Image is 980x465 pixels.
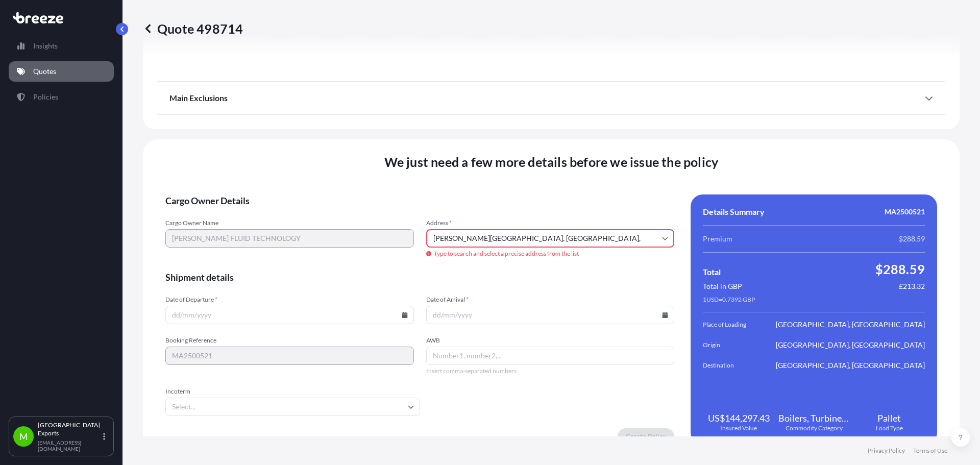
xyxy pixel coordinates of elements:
span: Place of Loading [703,320,760,330]
span: Boilers, Turbines, Industrial Machinery and Mechanical Appliances [778,412,850,424]
a: Quotes [9,61,114,82]
input: Select... [165,398,420,416]
p: Insights [33,41,58,51]
span: Total in GBP [703,281,742,291]
a: Insights [9,36,114,56]
span: Premium [703,234,732,244]
span: Details Summary [703,207,765,217]
span: Address [426,219,675,227]
span: Date of Arrival [426,296,675,304]
span: [GEOGRAPHIC_DATA], [GEOGRAPHIC_DATA] [776,320,925,330]
span: [GEOGRAPHIC_DATA], [GEOGRAPHIC_DATA] [776,340,925,350]
input: dd/mm/yyyy [165,306,414,324]
span: $288.59 [899,234,925,244]
span: Total [703,267,721,277]
span: 1 USD = 0.7392 GBP [703,296,755,304]
span: US$144,297.43 [708,412,770,424]
input: Your internal reference [165,347,414,365]
span: Insured Value [720,424,757,432]
p: [EMAIL_ADDRESS][DOMAIN_NAME] [38,439,101,452]
p: [GEOGRAPHIC_DATA] Exports [38,421,101,437]
p: Policies [33,92,58,102]
p: Quotes [33,66,56,77]
span: Incoterm [165,387,420,396]
a: Terms of Use [913,447,947,455]
span: Type to search and select a precise address from the list [426,250,675,258]
span: Cargo Owner Name [165,219,414,227]
a: Policies [9,87,114,107]
span: Booking Reference [165,336,414,345]
div: Main Exclusions [169,86,933,110]
span: Date of Departure [165,296,414,304]
span: Pallet [877,412,901,424]
input: Cargo owner address [426,229,675,248]
span: Origin [703,340,760,350]
span: Main Exclusions [169,93,228,103]
span: MA2500521 [885,207,925,217]
input: Number1, number2,... [426,347,675,365]
span: Shipment details [165,271,674,283]
span: Commodity Category [786,424,843,432]
span: AWB [426,336,675,345]
span: [GEOGRAPHIC_DATA], [GEOGRAPHIC_DATA] [776,360,925,371]
span: M [19,431,28,442]
span: £213.32 [899,281,925,291]
p: Quote 498714 [143,20,243,37]
a: Privacy Policy [868,447,905,455]
input: dd/mm/yyyy [426,306,675,324]
span: Cargo Owner Details [165,194,674,207]
p: Create Policy [626,431,666,442]
span: Destination [703,360,760,371]
span: Load Type [876,424,903,432]
span: Insert comma-separated numbers [426,367,675,375]
span: $288.59 [875,261,925,277]
span: We just need a few more details before we issue the policy [384,154,719,170]
button: Create Policy [618,428,674,445]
